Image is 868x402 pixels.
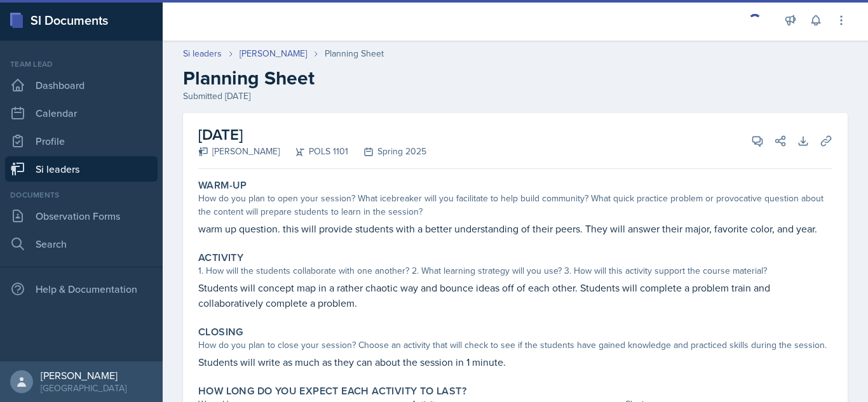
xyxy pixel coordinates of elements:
[280,145,348,158] div: POLS 1101
[198,221,832,236] p: warm up question. this will provide students with a better understanding of their peers. They wil...
[5,189,158,201] div: Documents
[41,369,126,382] div: [PERSON_NAME]
[5,72,158,98] a: Dashboard
[198,251,243,264] label: Activity
[198,326,243,338] label: Closing
[5,156,158,182] a: Si leaders
[183,90,848,103] div: Submitted [DATE]
[5,276,158,302] div: Help & Documentation
[198,354,832,370] p: Students will write as much as they can about the session in 1 minute.
[183,47,222,60] a: Si leaders
[198,264,832,278] div: 1. How will the students collaborate with one another? 2. What learning strategy will you use? 3....
[5,100,158,126] a: Calendar
[198,280,832,311] p: Students will concept map in a rather chaotic way and bounce ideas off of each other. Students wi...
[325,47,384,60] div: Planning Sheet
[198,385,466,398] label: How long do you expect each activity to last?
[183,67,848,90] h2: Planning Sheet
[5,58,158,70] div: Team lead
[198,179,247,192] label: Warm-Up
[240,47,307,60] a: [PERSON_NAME]
[5,128,158,154] a: Profile
[5,203,158,229] a: Observation Forms
[198,192,832,218] div: How do you plan to open your session? What icebreaker will you facilitate to help build community...
[348,145,426,158] div: Spring 2025
[41,382,126,394] div: [GEOGRAPHIC_DATA]
[198,145,280,158] div: [PERSON_NAME]
[5,231,158,257] a: Search
[198,338,832,352] div: How do you plan to close your session? Choose an activity that will check to see if the students ...
[198,123,426,146] h2: [DATE]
